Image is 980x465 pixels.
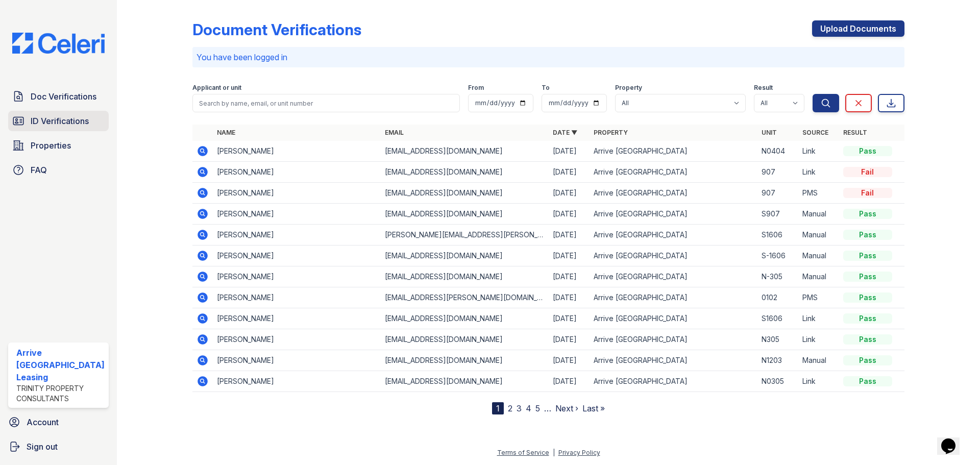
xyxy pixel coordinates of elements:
[590,246,757,266] td: Arrive [GEOGRAPHIC_DATA]
[582,403,605,413] a: Last »
[594,129,628,136] a: Property
[590,350,757,371] td: Arrive [GEOGRAPHIC_DATA]
[213,246,381,266] td: [PERSON_NAME]
[381,350,549,371] td: [EMAIL_ADDRESS][DOMAIN_NAME]
[31,139,71,152] span: Properties
[381,246,549,266] td: [EMAIL_ADDRESS][DOMAIN_NAME]
[843,313,892,324] div: Pass
[615,84,642,92] label: Property
[213,225,381,246] td: [PERSON_NAME]
[31,164,47,176] span: FAQ
[757,308,798,329] td: S1606
[553,129,577,136] a: Date ▼
[549,162,590,183] td: [DATE]
[590,162,757,183] td: Arrive [GEOGRAPHIC_DATA]
[381,287,549,308] td: [EMAIL_ADDRESS][PERSON_NAME][DOMAIN_NAME]
[558,449,600,456] a: Privacy Policy
[549,371,590,392] td: [DATE]
[757,329,798,350] td: N305
[843,334,892,345] div: Pass
[213,350,381,371] td: [PERSON_NAME]
[757,141,798,162] td: N0404
[31,115,89,127] span: ID Verifications
[843,272,892,282] div: Pass
[385,129,404,136] a: Email
[843,376,892,386] div: Pass
[31,90,96,103] span: Doc Verifications
[843,129,867,136] a: Result
[508,403,512,413] a: 2
[468,84,484,92] label: From
[381,183,549,204] td: [EMAIL_ADDRESS][DOMAIN_NAME]
[381,141,549,162] td: [EMAIL_ADDRESS][DOMAIN_NAME]
[381,329,549,350] td: [EMAIL_ADDRESS][DOMAIN_NAME]
[549,204,590,225] td: [DATE]
[757,287,798,308] td: 0102
[757,266,798,287] td: N-305
[590,225,757,246] td: Arrive [GEOGRAPHIC_DATA]
[213,329,381,350] td: [PERSON_NAME]
[590,141,757,162] td: Arrive [GEOGRAPHIC_DATA]
[381,266,549,287] td: [EMAIL_ADDRESS][DOMAIN_NAME]
[27,440,58,453] span: Sign out
[381,162,549,183] td: [EMAIL_ADDRESS][DOMAIN_NAME]
[549,329,590,350] td: [DATE]
[549,246,590,266] td: [DATE]
[757,204,798,225] td: S907
[542,84,550,92] label: To
[590,266,757,287] td: Arrive [GEOGRAPHIC_DATA]
[843,355,892,365] div: Pass
[754,84,773,92] label: Result
[4,412,113,432] a: Account
[590,308,757,329] td: Arrive [GEOGRAPHIC_DATA]
[590,183,757,204] td: Arrive [GEOGRAPHIC_DATA]
[555,403,578,413] a: Next ›
[798,225,839,246] td: Manual
[843,209,892,219] div: Pass
[843,230,892,240] div: Pass
[213,204,381,225] td: [PERSON_NAME]
[381,225,549,246] td: [PERSON_NAME][EMAIL_ADDRESS][PERSON_NAME][DOMAIN_NAME]
[492,402,504,414] div: 1
[757,246,798,266] td: S-1606
[798,162,839,183] td: Link
[192,94,460,112] input: Search by name, email, or unit number
[549,350,590,371] td: [DATE]
[213,287,381,308] td: [PERSON_NAME]
[798,141,839,162] td: Link
[517,403,522,413] a: 3
[798,350,839,371] td: Manual
[757,350,798,371] td: N1203
[549,287,590,308] td: [DATE]
[798,204,839,225] td: Manual
[27,416,59,428] span: Account
[4,33,113,54] img: CE_Logo_Blue-a8612792a0a2168367f1c8372b55b34899dd931a85d93a1a3d3e32e68fde9ad4.png
[213,183,381,204] td: [PERSON_NAME]
[8,135,109,156] a: Properties
[549,225,590,246] td: [DATE]
[843,251,892,261] div: Pass
[549,183,590,204] td: [DATE]
[798,266,839,287] td: Manual
[757,371,798,392] td: N0305
[590,329,757,350] td: Arrive [GEOGRAPHIC_DATA]
[192,20,361,39] div: Document Verifications
[4,436,113,457] a: Sign out
[843,167,892,177] div: Fail
[497,449,549,456] a: Terms of Service
[16,347,105,383] div: Arrive [GEOGRAPHIC_DATA] Leasing
[798,287,839,308] td: PMS
[937,424,970,455] iframe: chat widget
[8,111,109,131] a: ID Verifications
[802,129,828,136] a: Source
[590,371,757,392] td: Arrive [GEOGRAPHIC_DATA]
[192,84,241,92] label: Applicant or unit
[381,204,549,225] td: [EMAIL_ADDRESS][DOMAIN_NAME]
[843,188,892,198] div: Fail
[553,449,555,456] div: |
[549,266,590,287] td: [DATE]
[213,141,381,162] td: [PERSON_NAME]
[798,371,839,392] td: Link
[757,162,798,183] td: 907
[8,160,109,180] a: FAQ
